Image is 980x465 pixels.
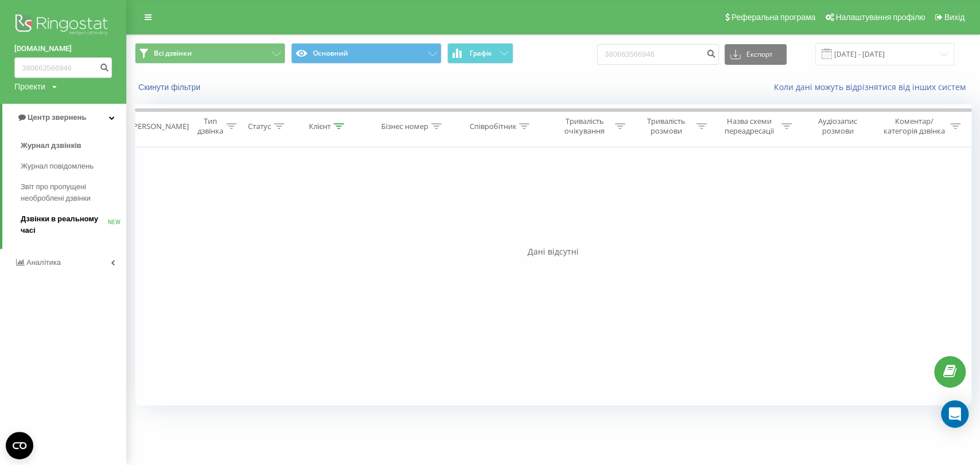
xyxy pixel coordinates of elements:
div: Назва схеми переадресації [720,116,778,136]
div: Співробітник [469,122,516,131]
input: Пошук за номером [14,57,112,78]
div: [PERSON_NAME] [131,122,189,131]
div: Тривалість очікування [557,116,612,136]
span: Всі дзвінки [154,49,192,58]
button: Open CMP widget [6,432,33,459]
span: Центр звернень [28,113,86,122]
button: Графік [447,43,513,64]
span: Графік [470,49,492,57]
span: Налаштування профілю [835,13,925,22]
a: Коли дані можуть відрізнятися вiд інших систем [774,81,971,92]
a: Журнал дзвінків [21,135,126,156]
div: Дані відсутні [135,246,971,257]
span: Журнал дзвінків [21,140,82,151]
input: Пошук за номером [597,44,719,65]
a: [DOMAIN_NAME] [14,43,112,54]
button: Всі дзвінки [135,43,285,64]
div: Open Intercom Messenger [941,400,969,428]
div: Аудіозапис розмови [805,116,870,136]
span: Звіт про пропущені необроблені дзвінки [21,181,121,204]
span: Вихід [944,13,964,22]
div: Коментар/категорія дзвінка [880,116,947,136]
a: Журнал повідомлень [21,156,126,177]
span: Дзвінки в реальному часі [21,213,108,236]
div: Тривалість розмови [638,116,694,136]
div: Тип дзвінка [197,116,223,136]
button: Експорт [725,44,787,65]
span: Журнал повідомлень [21,161,94,172]
div: Статус [248,122,271,131]
button: Скинути фільтри [135,82,206,92]
button: Основний [291,43,441,64]
a: Центр звернень [2,104,126,131]
div: Клієнт [309,122,331,131]
span: Аналiтика [26,258,61,267]
img: Ringostat logo [14,11,112,40]
div: Проекти [14,81,45,92]
a: Дзвінки в реальному часіNEW [21,209,126,241]
a: Звіт про пропущені необроблені дзвінки [21,177,126,209]
div: Бізнес номер [381,122,428,131]
span: Реферальна програма [731,13,816,22]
